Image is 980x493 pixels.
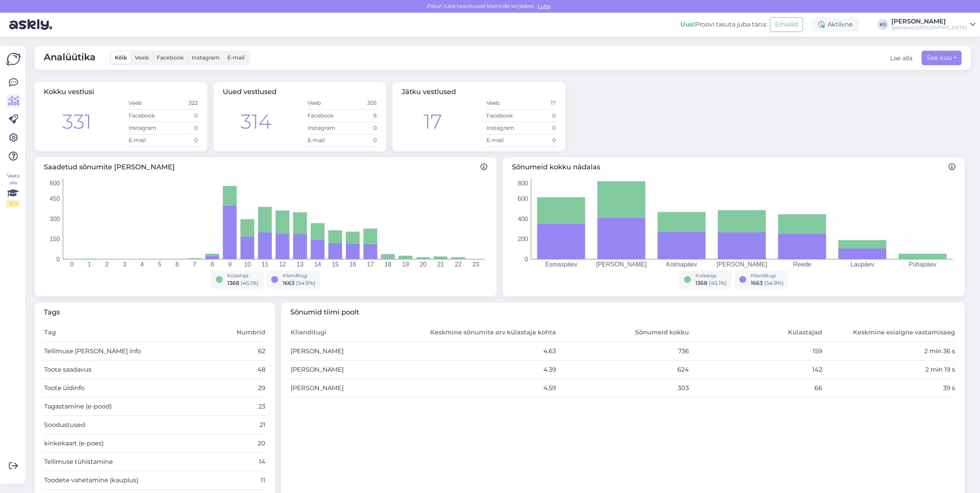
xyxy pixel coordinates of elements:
td: 0 [163,109,198,122]
td: Instagram [307,122,342,134]
td: Veeb [307,97,342,109]
tspan: Pühapäev [909,261,937,268]
td: E-mail [128,134,163,146]
a: [PERSON_NAME]Sportland [GEOGRAPHIC_DATA] [891,18,975,31]
td: 0 [163,134,198,146]
div: Külastaja [227,272,259,279]
td: 305 [342,97,377,109]
button: Emailid [770,17,803,32]
td: Facebook [128,109,163,122]
td: 39 s [823,379,956,397]
th: Keskmine sõnumite arv külastaja kohta [423,324,556,342]
span: Saadetud sõnumite [PERSON_NAME] [44,162,487,172]
td: Instagram [128,122,163,134]
span: ( 45.1 %) [709,280,727,286]
tspan: 13 [297,261,304,268]
td: Toote üldinfo [44,379,210,397]
td: 4.63 [423,342,556,361]
span: Sõnumeid kokku nädalas [512,162,955,172]
tspan: 5 [158,261,161,268]
tspan: 6 [175,261,179,268]
div: [PERSON_NAME] [891,18,967,25]
tspan: 0 [70,261,73,268]
span: 1368 [695,280,707,286]
td: Toodete vahetamine (kauplus) [44,471,210,490]
th: Keskmine esialgne vastamisaeg [823,324,956,342]
span: Kokku vestlusi [44,88,94,96]
tspan: 23 [472,261,479,268]
tspan: 800 [518,180,528,186]
span: E-mail [227,54,245,61]
div: Klienditugi [751,272,784,279]
button: See kuu [922,51,962,65]
td: Veeb [128,97,163,109]
div: 17 [424,107,442,137]
td: 4.39 [423,361,556,379]
div: 314 [240,107,271,137]
td: 0 [342,122,377,134]
tspan: [PERSON_NAME] [717,261,767,268]
td: 322 [163,97,198,109]
tspan: 1 [88,261,91,268]
tspan: 20 [420,261,427,268]
td: 0 [342,134,377,146]
span: Sõnumid tiimi poolt [290,307,956,318]
div: Aktiivne [812,18,859,31]
span: Jätku vestlused [402,88,456,96]
td: 23 [210,397,265,416]
td: kinkekaart (e-poes) [44,434,210,453]
th: Sõnumeid kokku [556,324,690,342]
div: 331 [62,107,91,137]
div: Sportland [GEOGRAPHIC_DATA] [891,25,967,31]
td: 66 [689,379,823,397]
td: 21 [210,416,265,434]
tspan: 8 [210,261,214,268]
td: 17 [521,97,556,109]
tspan: 150 [50,236,60,242]
td: Facebook [486,109,521,122]
td: Tellimuse tühistamine [44,453,210,471]
th: Tag [44,324,210,342]
div: Vaata siia [6,172,20,207]
td: 20 [210,434,265,453]
tspan: 4 [140,261,144,268]
span: Instagram [192,54,220,61]
td: [PERSON_NAME] [290,342,424,361]
tspan: 10 [244,261,251,268]
span: ( 54.9 %) [764,280,784,286]
td: 9 [342,109,377,122]
td: 2 min 19 s [823,361,956,379]
span: Veeb [135,54,149,61]
td: 48 [210,361,265,379]
td: 11 [210,471,265,490]
td: Soodustused [44,416,210,434]
tspan: 22 [455,261,462,268]
span: Analüütika [44,50,96,65]
button: Lae alla [890,54,912,63]
tspan: 0 [525,256,528,262]
span: 1663 [751,280,763,286]
td: 624 [556,361,690,379]
div: Külastaja [695,272,727,279]
td: Tagastamine (e-pood) [44,397,210,416]
tspan: 12 [279,261,286,268]
td: 0 [521,109,556,122]
td: 0 [521,122,556,134]
td: 159 [689,342,823,361]
td: 4.59 [423,379,556,397]
td: 2 min 36 s [823,342,956,361]
tspan: 19 [402,261,409,268]
td: 29 [210,379,265,397]
div: 2 / 3 [6,200,20,207]
span: 1663 [283,280,295,286]
div: KS [877,19,888,30]
tspan: 15 [332,261,339,268]
td: 62 [210,342,265,361]
tspan: 600 [518,195,528,202]
tspan: 21 [437,261,444,268]
tspan: 16 [349,261,356,268]
tspan: 0 [56,256,60,262]
tspan: 11 [262,261,268,268]
td: [PERSON_NAME] [290,361,424,379]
